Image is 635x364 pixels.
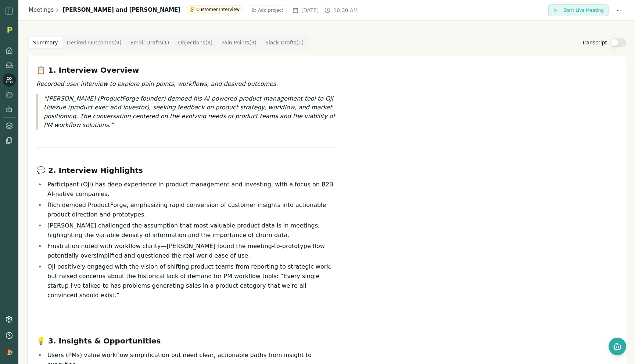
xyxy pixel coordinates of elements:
[36,165,336,175] h3: 💬 2. Interview Highlights
[4,24,15,35] img: Organization logo
[6,348,13,355] img: profile
[301,7,319,14] span: [DATE]
[173,37,217,48] button: Objections ( 8 )
[62,37,126,48] button: Desired Outcomes ( 9 )
[36,65,336,75] h3: 📋 1. Interview Overview
[261,37,308,48] button: Slack Drafts ( 1 )
[36,336,336,346] h3: 💡 3. Insights & Opportunities
[29,37,62,48] button: Summary
[217,37,261,48] button: Pain Points ( 9 )
[45,221,336,240] li: [PERSON_NAME] challenged the assumption that most valuable product data is in meetings, highlight...
[3,329,16,342] button: Help
[186,5,243,14] div: Customer Interview
[45,200,336,219] li: Rich demoed ProductForge, emphasizing rapid conversion of customer insights into actionable produ...
[45,241,336,261] li: Frustration noted with workflow clarity—[PERSON_NAME] found the meeting-to-prototype flow potenti...
[249,6,287,15] button: Add project
[563,7,604,13] span: Start Live Meeting
[126,37,174,48] button: Email Drafts ( 1 )
[45,180,336,199] li: Participant (Oji) has deep experience in product management and investing, with a focus on B2B AI...
[609,338,626,355] button: Open chat
[44,94,336,130] p: [PERSON_NAME] (ProductForge founder) demoed his AI-powered product management tool to Oji Udezue ...
[45,262,336,300] li: Oji positively engaged with the vision of shifting product teams from reporting to strategic work...
[548,4,609,16] button: Start Live Meeting
[5,7,14,15] img: sidebar
[333,7,358,14] span: 10:30 AM
[258,7,283,13] span: Add project
[29,6,54,14] a: Meetings
[36,80,278,87] em: Recorded user interview to explore pain points, workflows, and desired outcomes.
[582,39,607,46] label: Transcript
[62,6,180,14] h1: [PERSON_NAME] and [PERSON_NAME]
